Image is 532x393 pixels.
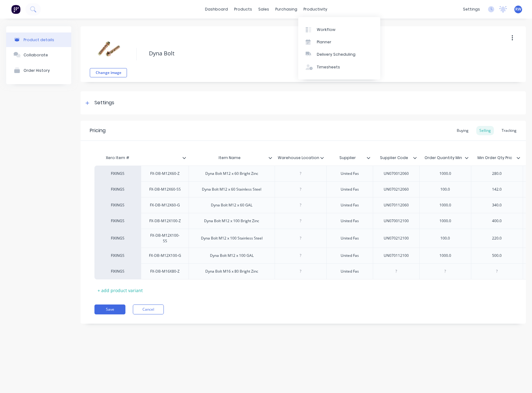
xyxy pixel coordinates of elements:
[326,152,373,164] div: Supplier
[334,267,365,275] div: United Fas
[206,201,257,209] div: Dyna Bolt M12 x 60 GAL
[101,202,135,208] div: FIXINGS
[430,234,461,242] div: 100.0
[334,185,365,193] div: United Fas
[90,68,127,77] button: Change image
[379,170,414,178] div: UN070012060
[298,36,380,48] a: Planner
[144,231,186,245] div: FX-DB-M12X100-SS
[373,152,419,164] div: Supplier Code
[189,152,275,164] div: Item Name
[145,170,185,178] div: FX-DB-M12X60-Z
[334,234,365,242] div: United Fas
[317,64,340,70] div: Timesheets
[373,150,416,166] div: Supplier Code
[460,5,483,14] div: settings
[317,27,335,32] div: Workflow
[189,150,271,166] div: Item Name
[334,252,365,260] div: United Fas
[101,218,135,224] div: FIXINGS
[482,170,512,178] div: 280.0
[24,68,50,73] div: Order History
[300,5,330,14] div: productivity
[275,152,326,164] div: Warehouse Location
[379,217,414,225] div: UN070012100
[231,5,255,14] div: products
[144,217,186,225] div: FX-DB-M12X100-Z
[298,61,380,73] a: Timesheets
[205,252,259,260] div: Dyna Bolt M12 x 100 GAL
[482,252,512,260] div: 500.0
[24,37,54,42] div: Product details
[200,267,263,275] div: Dyna Bolt M16 x 80 Bright Zinc
[430,185,461,193] div: 100.0
[430,170,461,178] div: 1000.0
[24,53,48,57] div: Collaborate
[471,152,523,164] div: Min Order Qty Pric
[101,171,135,176] div: FIXINGS
[471,150,519,166] div: Min Order Qty Pric
[379,201,414,209] div: UN070112060
[419,150,467,166] div: Order Quantity Min
[275,150,323,166] div: Warehouse Location
[101,253,135,258] div: FIXINGS
[419,152,471,164] div: Order Quantity Min
[202,5,231,14] a: dashboard
[334,201,365,209] div: United Fas
[499,126,520,135] div: Tracking
[144,252,186,260] div: FX-DB-M12X100-G
[430,217,461,225] div: 1000.0
[6,47,71,63] button: Collaborate
[379,234,414,242] div: UN070212100
[101,235,135,241] div: FIXINGS
[515,6,521,12] span: RW
[93,34,124,65] img: file
[145,267,185,275] div: FX-DB-M16X80-Z
[430,252,461,260] div: 1000.0
[326,150,369,166] div: Supplier
[94,286,146,295] div: + add product variant
[6,63,71,78] button: Order History
[298,23,380,36] a: Workflow
[454,126,472,135] div: Buying
[482,185,512,193] div: 142.0
[145,201,185,209] div: FX-DB-M12X60-G
[334,170,365,178] div: United Fas
[379,252,414,260] div: UN070112100
[430,201,461,209] div: 1000.0
[317,52,355,57] div: Delivery Scheduling
[94,99,114,107] div: Settings
[317,39,331,45] div: Planner
[144,185,186,193] div: FX-DB-M12X60-SS
[482,234,512,242] div: 220.0
[272,5,300,14] div: purchasing
[476,126,494,135] div: Selling
[200,170,263,178] div: Dyna Bolt M12 x 60 Bright Zinc
[298,48,380,61] a: Delivery Scheduling
[6,32,71,47] button: Product details
[94,152,141,164] div: Xero Item #
[482,201,512,209] div: 340.0
[101,187,135,192] div: FIXINGS
[90,31,127,77] div: fileChange image
[133,304,164,314] button: Cancel
[11,5,20,14] img: Factory
[379,185,414,193] div: UN070212060
[146,46,487,61] textarea: Dyna Bolt
[197,185,266,193] div: Dyna Bolt M12 x 60 Stainless Steel
[94,304,125,314] button: Save
[199,217,264,225] div: Dyna Bolt M12 x 100 Bright Zinc
[255,5,272,14] div: sales
[196,234,268,242] div: Dyna Bolt M12 x 100 Stainless Steel
[334,217,365,225] div: United Fas
[90,127,106,134] div: Pricing
[482,217,512,225] div: 400.0
[101,269,135,274] div: FIXINGS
